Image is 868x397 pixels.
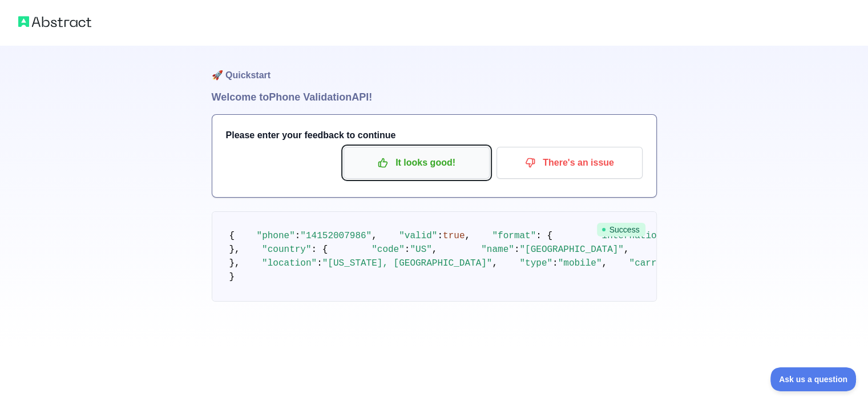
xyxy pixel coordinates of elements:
span: "phone" [257,231,295,241]
span: "mobile" [558,258,602,268]
span: "type" [519,258,552,268]
span: , [465,231,470,241]
span: true [443,231,465,241]
span: : [552,258,558,268]
span: : [437,231,443,241]
span: "14152007986" [300,231,372,241]
p: There's an issue [505,153,634,173]
span: , [492,258,498,268]
span: "valid" [399,231,437,241]
span: "[GEOGRAPHIC_DATA]" [519,244,623,255]
span: "international" [596,231,679,241]
span: "name" [481,244,514,255]
span: "country" [262,244,311,255]
span: Success [597,223,645,236]
span: "location" [262,258,317,268]
span: : [514,244,520,255]
span: , [432,244,438,255]
span: "US" [410,244,431,255]
span: "code" [372,244,405,255]
p: It looks good! [352,153,481,173]
span: , [601,258,607,268]
span: { [229,231,235,241]
iframe: Toggle Customer Support [770,367,857,391]
span: "carrier" [629,258,678,268]
span: , [624,244,629,255]
button: It looks good! [344,147,490,179]
span: "[US_STATE], [GEOGRAPHIC_DATA]" [322,258,492,268]
img: Abstract logo [18,14,91,30]
h1: Welcome to Phone Validation API! [212,89,657,105]
span: : { [536,231,552,241]
span: "format" [492,231,536,241]
span: , [372,231,377,241]
span: : { [312,244,328,255]
h3: Please enter your feedback to continue [226,129,643,142]
h1: 🚀 Quickstart [212,46,657,89]
button: There's an issue [496,147,643,179]
span: : [295,231,301,241]
span: : [405,244,410,255]
span: : [317,258,322,268]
